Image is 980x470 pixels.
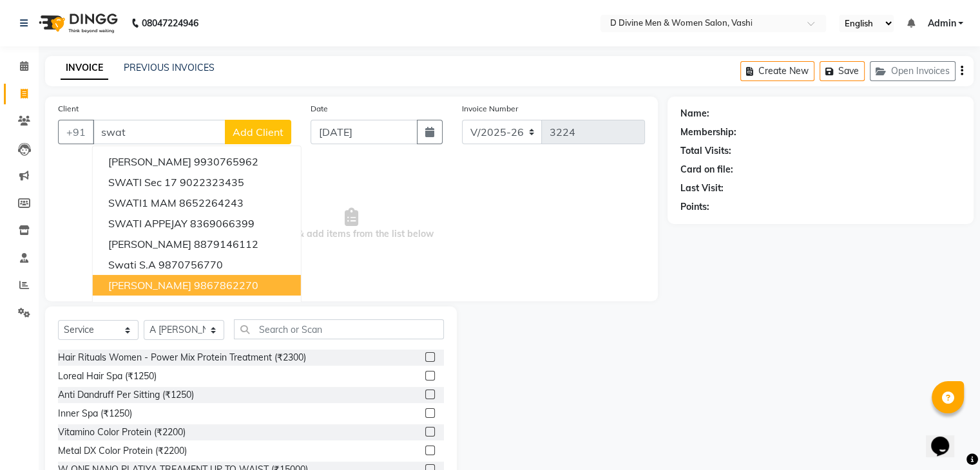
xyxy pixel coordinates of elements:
button: Save [820,61,865,81]
button: Create New [740,61,814,81]
div: Points: [680,200,709,214]
div: Total Visits: [680,144,731,158]
input: Search or Scan [234,319,444,339]
span: SWATI1 MAM [108,196,177,209]
ngb-highlight: 9867862270 [194,279,258,292]
a: PREVIOUS INVOICES [124,62,215,73]
div: Membership: [680,126,736,139]
input: Search by Name/Mobile/Email/Code [93,120,226,144]
div: Name: [680,107,709,120]
span: SWATI sec 17 [108,176,177,189]
ngb-highlight: 8652264243 [179,196,244,209]
span: swati s.a [108,258,156,271]
span: SWATI APPEJAY [108,217,187,230]
img: logo [33,5,121,41]
div: Card on file: [680,163,733,176]
button: Open Invoices [870,61,956,81]
label: Client [58,103,79,115]
div: Anti Dandruff Per Sitting (₹1250) [58,388,194,402]
div: Vitamino Color Protein (₹2200) [58,426,186,439]
button: Add Client [225,120,291,144]
label: Date [311,103,328,115]
ngb-highlight: 9930765962 [194,155,258,168]
span: [PERSON_NAME] [108,155,191,168]
ngb-highlight: 8369066399 [190,217,255,230]
label: Invoice Number [462,103,518,115]
span: Admin [927,17,956,30]
iframe: chat widget [926,418,967,457]
b: 08047224946 [142,5,198,41]
span: [PERSON_NAME] [108,279,191,292]
span: Add Client [233,126,283,138]
div: Metal DX Color Protein (₹2200) [58,444,187,458]
div: Loreal Hair Spa (₹1250) [58,370,157,383]
ngb-highlight: 9323739087 [166,299,231,312]
ngb-highlight: 8879146112 [194,238,258,250]
ngb-highlight: 9870756770 [159,258,223,271]
span: [PERSON_NAME] [108,238,191,250]
div: Last Visit: [680,182,724,195]
button: +91 [58,120,94,144]
span: Select & add items from the list below [58,160,645,288]
ngb-highlight: 9022323435 [180,176,244,189]
a: INVOICE [61,57,108,80]
div: Inner Spa (₹1250) [58,407,132,420]
div: Hair Rituals Women - Power Mix Protein Treatment (₹2300) [58,351,306,364]
span: swati mam [108,299,164,312]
